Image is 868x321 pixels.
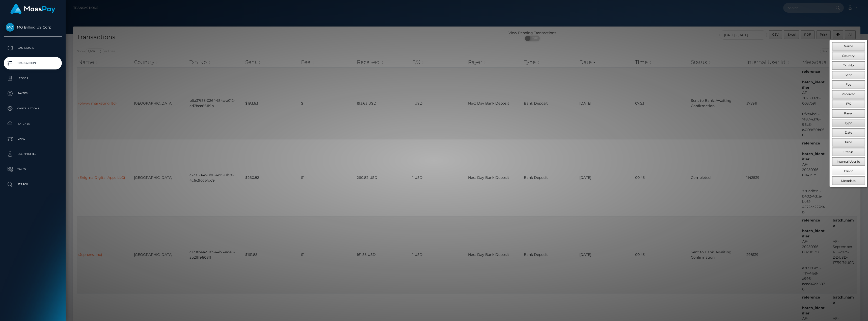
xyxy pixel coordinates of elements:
[832,100,865,108] button: F/X
[845,73,852,77] span: Sent
[6,105,60,112] p: Cancellations
[832,52,865,60] button: Country
[832,80,865,89] button: Fee
[842,92,855,96] span: Received
[4,117,62,130] a: Batches
[6,23,14,32] img: MG Billing US Corp
[4,57,62,69] a: Transactions
[845,121,852,125] span: Type
[6,181,60,188] p: Search
[6,90,60,97] p: Payees
[6,165,60,173] p: Taxes
[4,178,62,191] a: Search
[832,119,865,127] button: Type
[832,71,865,79] button: Sent
[6,135,60,143] p: Links
[832,42,865,51] button: Name
[6,150,60,158] p: User Profile
[6,75,60,82] p: Ledger
[845,140,852,144] span: Time
[6,44,60,52] p: Dashboard
[841,179,856,183] span: Metadata
[846,102,851,106] span: F/X
[4,163,62,176] a: Taxes
[832,61,865,70] button: Txn No
[844,44,853,48] span: Name
[10,4,55,14] img: MassPay Logo
[832,167,865,175] button: Client
[6,59,60,67] p: Transactions
[842,54,855,58] span: Country
[844,150,853,154] span: Status
[845,131,852,134] span: Date
[832,90,865,98] button: Received
[4,42,62,54] a: Dashboard
[844,169,853,173] span: Client
[6,120,60,128] p: Batches
[4,133,62,145] a: Links
[4,72,62,85] a: Ledger
[4,87,62,100] a: Payees
[837,160,860,163] span: Internal User Id
[4,102,62,115] a: Cancellations
[843,63,854,67] span: Txn No
[832,147,865,156] button: Status
[832,109,865,118] button: Payer
[832,176,865,185] button: Metadata
[4,25,62,30] span: MG Billing US Corp
[846,83,851,86] span: Fee
[832,128,865,137] button: Date
[844,111,853,115] span: Payer
[832,157,865,166] button: Internal User Id
[4,148,62,160] a: User Profile
[832,138,865,146] button: Time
